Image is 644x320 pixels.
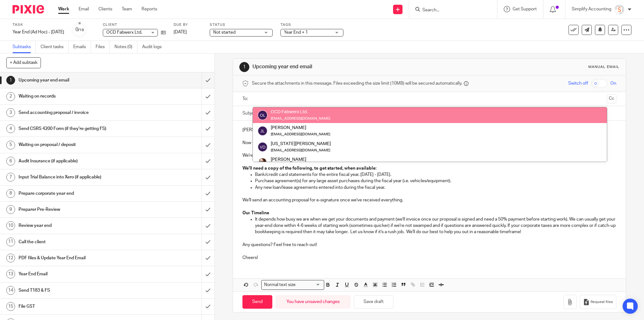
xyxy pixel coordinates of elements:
[271,132,330,136] small: [EMAIL_ADDRESS][DOMAIN_NAME]
[258,126,268,136] img: svg%3E
[174,22,202,27] label: Due by
[6,141,15,149] div: 5
[253,64,443,70] h1: Upcoming year end email
[6,286,15,295] div: 14
[6,221,15,230] div: 10
[106,30,142,35] span: OCD Fabwerx Ltd.
[19,221,136,230] h1: Review year end
[255,171,617,178] p: Bank/credit card statements for the entire fiscal year, [DATE] - [DATE].
[19,172,136,182] h1: Input Trial Balance into Xero (if applicable)
[19,124,136,133] h1: Send CSRS 4200 Form (if they're getting FS)
[242,110,259,116] label: Subject:
[19,205,136,214] h1: Preparer Pre-Review
[98,6,112,12] a: Clients
[6,108,15,117] div: 3
[114,41,137,53] a: Notes (0)
[242,152,617,159] p: We're looking forward to helping you out with your corporate year-end. We'll do our best to optim...
[6,302,15,311] div: 15
[513,7,537,11] span: Get Support
[19,156,136,166] h1: Audit Insurance (if applicable)
[588,65,619,70] div: Manual email
[242,242,617,248] p: Any questions? Feel free to reach out!
[96,41,110,53] a: Files
[284,30,308,35] span: Year End + 1
[258,142,268,152] img: svg%3E
[6,92,15,101] div: 2
[19,140,136,149] h1: Waiting on proposal / deposit
[213,30,236,35] span: Not started
[239,62,249,72] div: 1
[19,237,136,247] h1: Call the client
[271,109,330,115] div: OCD Fabwerx Ltd.
[242,197,617,210] p: We'll send an accounting proposal for e-signature once we've received everything.
[6,57,41,68] button: + Add subtask
[210,22,273,27] label: Status
[242,211,269,215] strong: Our Timeline
[19,108,136,117] h1: Send accounting proposal / invoice
[19,253,136,263] h1: PDF files & Update Year End Email
[242,96,249,102] label: To:
[568,80,588,87] span: Switch off
[73,41,91,53] a: Emails
[275,295,351,309] div: You have unsaved changes
[261,280,324,290] div: Search for option
[354,295,393,309] button: Save draft
[19,76,136,85] h1: Upcoming year end email
[572,6,611,12] p: Simplify Accounting
[6,157,15,166] div: 6
[6,238,15,246] div: 11
[271,149,330,152] small: [EMAIL_ADDRESS][DOMAIN_NAME]
[174,30,187,34] span: [DATE]
[242,295,272,309] input: Send
[607,94,616,104] button: Cc
[19,189,136,198] h1: Prepare corporate year end
[79,6,89,12] a: Email
[142,6,157,12] a: Reports
[271,117,330,120] small: [EMAIL_ADDRESS][DOMAIN_NAME]
[13,29,64,35] div: Year End (Ad Hoc) - [DATE]
[75,26,84,33] div: 0
[13,41,36,53] a: Subtasks
[610,80,616,87] span: On
[13,22,64,27] label: Task
[19,92,136,101] h1: Waiting on records
[258,158,268,168] img: Kelsey%20Website-compressed%20Resized.jpg
[19,286,136,295] h1: Send T183 & FS
[258,110,268,120] img: svg%3E
[103,22,166,27] label: Client
[614,4,625,14] img: Screenshot%202023-11-29%20141159.png
[263,282,297,288] span: Normal text size
[242,255,617,261] p: Cheers!
[242,127,617,133] p: [PERSON_NAME],
[271,125,330,131] div: [PERSON_NAME]
[13,5,44,14] img: Pixie
[6,124,15,133] div: 4
[255,184,617,191] p: Any new loan/lease agreements entered into during the fiscal year.
[6,254,15,262] div: 12
[271,140,331,147] div: [US_STATE][PERSON_NAME]
[19,302,136,311] h1: File GST
[422,8,478,13] input: Search
[591,300,613,305] span: Request files
[19,269,136,279] h1: Year End Email
[78,28,84,32] small: /19
[580,295,616,309] button: Request files
[142,41,166,53] a: Audit logs
[6,76,15,85] div: 1
[6,173,15,182] div: 7
[6,270,15,278] div: 13
[280,22,343,27] label: Tags
[41,41,69,53] a: Client tasks
[252,80,462,87] span: Secure the attachments in this message. Files exceeding the size limit (10MB) will be secured aut...
[242,140,617,146] p: Now that we have filed your 2019 Corporate taxes, it would be best to keep the momentum going and...
[6,205,15,214] div: 9
[297,282,320,288] input: Search for option
[58,6,69,12] a: Work
[122,6,132,12] a: Team
[271,156,358,163] div: [PERSON_NAME]
[6,189,15,198] div: 8
[13,29,64,35] div: Year End (Ad Hoc) - September 2020
[255,216,617,235] p: It depends how busy we are when we get your documents and payment (we'll invoice once our proposa...
[255,178,617,184] p: Purchase agreement(s) for any large asset purchases during the fiscal year (i.e. vehicles/equipme...
[242,166,376,171] strong: We'll need a copy of the following, to get started, when available:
